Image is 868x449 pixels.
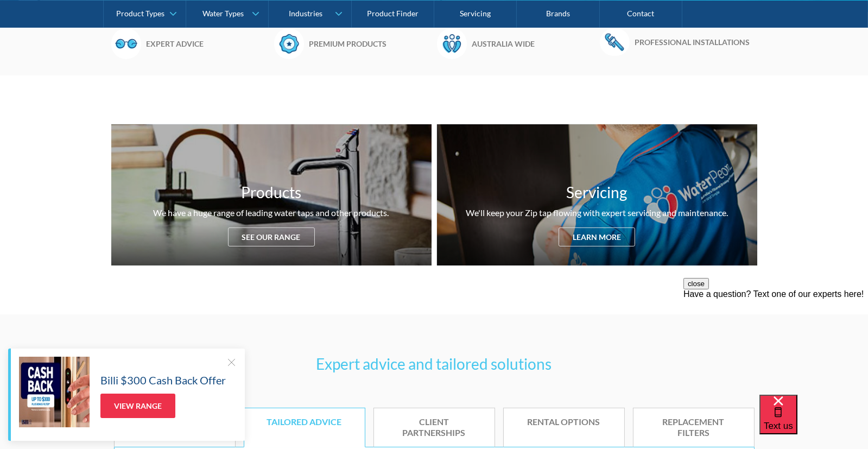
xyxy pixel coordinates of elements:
div: Replacement filters [650,416,738,439]
a: View Range [100,394,175,418]
img: Waterpeople Symbol [437,28,467,59]
h3: Products [241,181,301,204]
img: Billi $300 Cash Back Offer [19,357,90,427]
iframe: podium webchat widget bubble [759,395,868,449]
div: Product Types [116,9,164,18]
h5: Billi $300 Cash Back Offer [100,372,226,388]
div: Client partnerships [390,416,478,439]
img: Badge [274,28,304,59]
div: Rental options [520,416,608,428]
div: We'll keep your Zip tap flowing with expert servicing and maintenance. [466,206,728,219]
h6: Australia wide [472,38,594,49]
div: Water Types [202,9,244,18]
h3: Expert advice and tailored solutions [114,352,755,375]
div: We have a huge range of leading water taps and other products. [154,206,389,219]
h6: Professional installations [635,36,757,48]
img: Wrench [600,28,630,55]
div: See our range [228,227,315,246]
h6: Premium products [309,38,432,49]
h6: Expert advice [147,38,269,49]
div: Tailored advice [261,416,349,428]
a: ServicingWe'll keep your Zip tap flowing with expert servicing and maintenance.Learn more [437,124,757,265]
div: Industries [289,9,322,18]
div: Learn more [559,227,635,246]
iframe: podium webchat widget prompt [683,278,868,408]
a: ProductsWe have a huge range of leading water taps and other products.See our range [111,124,432,265]
img: Glasses [111,28,141,59]
h3: Servicing [567,181,628,204]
